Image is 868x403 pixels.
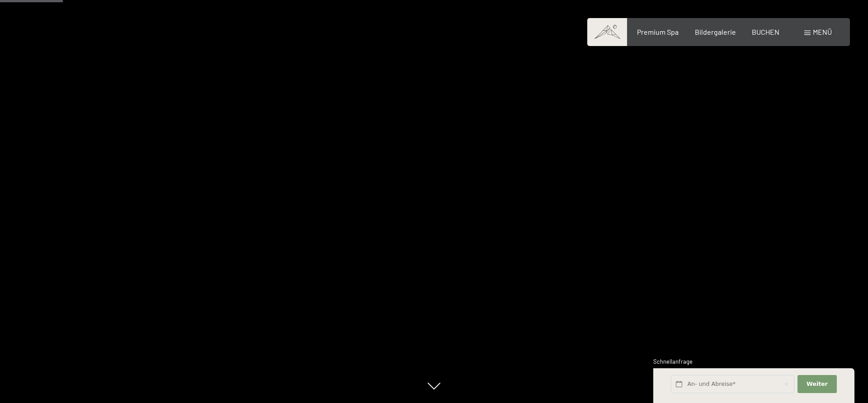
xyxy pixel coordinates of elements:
a: Bildergalerie [695,28,736,36]
button: Weiter [797,375,836,394]
span: Menü [813,28,832,36]
a: BUCHEN [752,28,779,36]
span: Weiter [807,380,828,388]
a: Premium Spa [637,28,679,36]
span: Schnellanfrage [653,358,693,365]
